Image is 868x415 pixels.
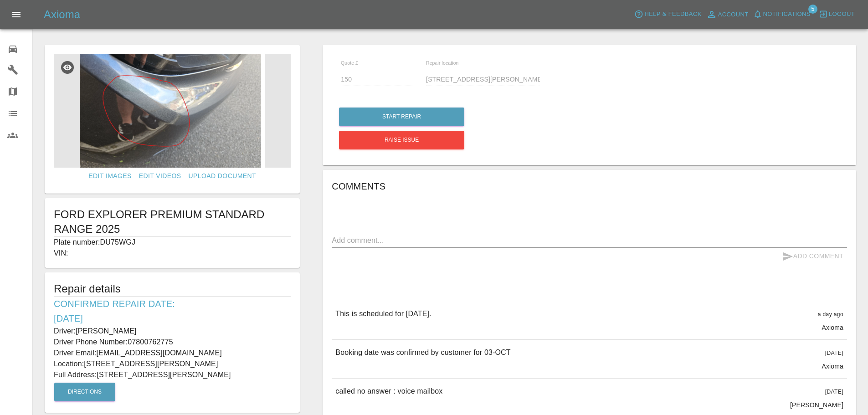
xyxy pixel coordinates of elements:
[341,60,358,66] span: Quote £
[135,168,185,184] a: Edit Videos
[335,308,431,319] p: This is scheduled for [DATE].
[44,7,80,22] h5: Axioma
[332,179,847,194] h6: Comments
[808,5,817,14] span: 5
[718,10,749,20] span: Account
[704,7,751,22] a: Account
[829,9,855,20] span: Logout
[818,311,843,318] span: a day ago
[54,207,291,236] h1: FORD EXPLORER PREMIUM STANDARD RANGE 2025
[335,386,442,397] p: called no answer : voice mailbox
[54,337,291,348] p: Driver Phone Number: 07800762775
[185,168,260,184] a: Upload Document
[54,326,291,337] p: Driver: [PERSON_NAME]
[751,7,813,21] button: Notifications
[54,54,291,168] img: d6e8d510-5ee8-41a1-86cf-b9fb6df8ec54
[5,4,27,26] button: Open drawer
[822,362,843,371] p: Axioma
[644,9,701,20] span: Help & Feedback
[54,297,291,326] h6: Confirmed Repair Date: [DATE]
[54,282,291,296] h5: Repair details
[335,347,510,358] p: Booking date was confirmed by customer for 03-OCT
[339,108,464,126] button: Start Repair
[817,7,857,21] button: Logout
[54,248,291,259] p: VIN:
[54,359,291,369] p: Location: [STREET_ADDRESS][PERSON_NAME]
[54,348,291,359] p: Driver Email: [EMAIL_ADDRESS][DOMAIN_NAME]
[54,237,291,248] p: Plate number: DU75WGJ
[790,400,843,410] p: [PERSON_NAME]
[822,323,843,332] p: Axioma
[85,168,135,184] a: Edit Images
[632,7,704,21] button: Help & Feedback
[763,9,811,20] span: Notifications
[54,369,291,380] p: Full Address: [STREET_ADDRESS][PERSON_NAME]
[54,383,115,401] button: Directions
[426,60,459,66] span: Repair location
[825,350,843,356] span: [DATE]
[825,389,843,395] span: [DATE]
[339,131,464,149] button: Raise issue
